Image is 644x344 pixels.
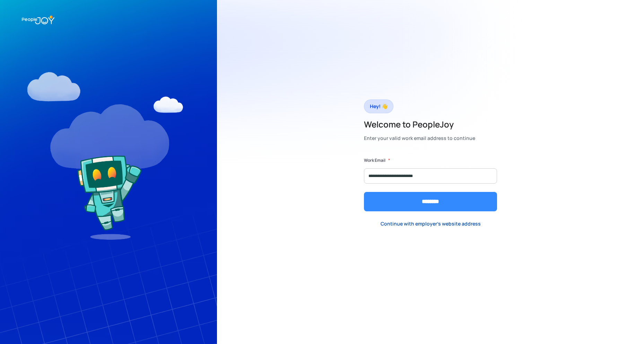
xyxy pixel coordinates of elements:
a: Continue with employer's website address [375,217,486,231]
label: Work Email [364,157,385,164]
h2: Welcome to PeopleJoy [364,119,475,130]
form: Form [364,157,497,211]
div: Hey! 👋 [370,102,388,111]
div: Continue with employer's website address [381,220,481,227]
div: Enter your valid work email address to continue [364,133,475,143]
